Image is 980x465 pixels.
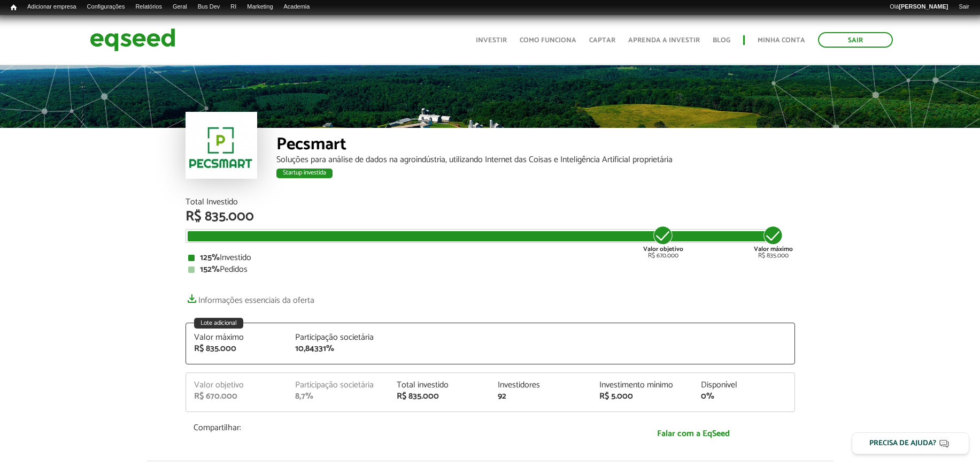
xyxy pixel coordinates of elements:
strong: [PERSON_NAME] [899,3,948,10]
strong: Valor objetivo [643,244,683,254]
div: Total investido [397,381,482,390]
div: R$ 835.000 [754,225,793,259]
a: Início [5,3,22,13]
strong: Valor máximo [754,244,793,254]
a: Academia [279,3,315,11]
a: Bus Dev [192,3,226,11]
a: Sair [818,32,893,48]
div: Disponível [701,381,786,390]
div: 0% [701,392,786,401]
a: Como funciona [520,37,576,44]
div: Participação societária [295,381,381,390]
div: 8,7% [295,392,381,401]
a: Configurações [82,3,130,11]
div: R$ 5.000 [599,392,685,401]
div: Soluções para análise de dados na agroindústria, utilizando Internet das Coisas e Inteligência Ar... [276,156,795,164]
a: Captar [589,37,615,44]
p: Compartilhar: [194,423,584,433]
div: R$ 670.000 [194,392,280,401]
div: Pedidos [188,265,792,274]
a: Informações essenciais da oferta [186,290,314,305]
div: Valor objetivo [194,381,280,390]
div: Lote adicional [194,318,243,329]
div: Investidores [498,381,583,390]
div: Startup investida [276,169,333,178]
a: Minha conta [758,37,805,44]
div: Participação societária [295,333,381,342]
a: Relatórios [130,3,167,11]
div: R$ 670.000 [643,225,683,259]
a: Geral [167,3,192,11]
div: R$ 835.000 [397,392,482,401]
a: Investir [476,37,507,44]
a: Blog [713,37,730,44]
div: R$ 835.000 [186,210,795,224]
a: Aprenda a investir [628,37,700,44]
a: Olá[PERSON_NAME] [884,3,953,11]
div: Valor máximo [194,333,280,342]
div: Pecsmart [276,136,795,156]
a: Adicionar empresa [22,3,82,11]
div: Investido [188,254,792,262]
strong: 152% [200,262,220,277]
div: R$ 835.000 [194,345,280,353]
a: Sair [953,3,975,11]
div: 92 [498,392,583,401]
div: Investimento mínimo [599,381,685,390]
a: Marketing [242,3,278,11]
a: RI [225,3,242,11]
strong: 125% [200,250,220,265]
div: Total Investido [186,198,795,207]
a: Falar com a EqSeed [600,423,787,445]
span: Início [11,4,17,11]
div: 10,84331% [295,345,381,353]
img: EqSeed [90,26,175,54]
